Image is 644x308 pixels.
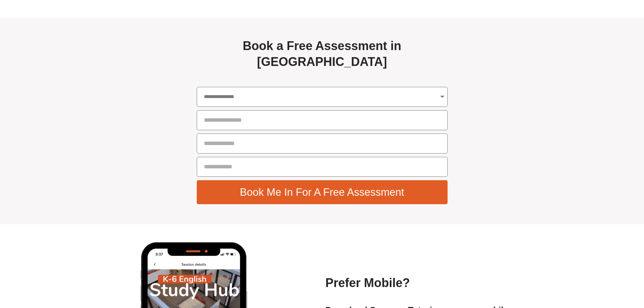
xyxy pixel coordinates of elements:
button: Book Me In For A Free Assessment [197,180,448,204]
h2: Book a Free Assessment in [GEOGRAPHIC_DATA] [197,38,448,70]
form: Free Assessment - Global [197,87,448,208]
span: Book Me In For A Free Assessment [240,187,404,197]
h2: Prefer Mobile? [326,275,511,291]
iframe: Chat Widget [610,276,644,308]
